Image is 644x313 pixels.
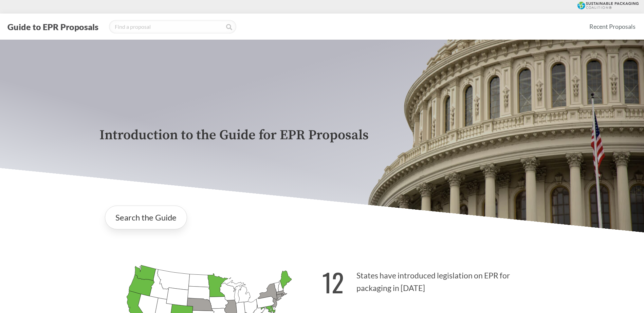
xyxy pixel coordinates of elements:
[105,206,187,229] a: Search the Guide
[322,263,344,301] strong: 12
[109,20,236,34] input: Find a proposal
[5,21,100,32] button: Guide to EPR Proposals
[99,128,545,143] p: Introduction to the Guide for EPR Proposals
[586,19,639,34] a: Recent Proposals
[322,259,545,301] p: States have introduced legislation on EPR for packaging in [DATE]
